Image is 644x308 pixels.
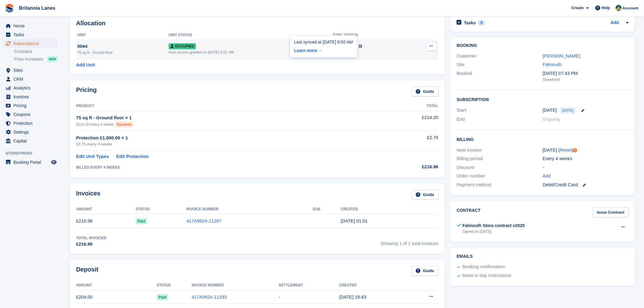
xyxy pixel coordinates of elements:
div: £216.96 [76,241,107,248]
th: Amount [76,281,157,290]
th: Unit Status [169,30,333,40]
a: menu [3,110,58,119]
a: Preview store [50,159,58,166]
img: Nathan Kellow [616,5,622,11]
th: Due [313,205,341,214]
h2: Booking [457,43,629,48]
a: Britannia Lanes [16,3,58,13]
a: Edit Unit Types [76,153,109,160]
div: £214.20 every 4 weeks [76,121,371,128]
a: Guide [412,266,439,276]
h2: Invoices [76,190,100,200]
div: Signed on [DATE] [463,229,525,234]
div: Every 4 weeks [543,155,629,162]
span: Settings [13,128,50,136]
div: Total Invoiced [76,235,107,241]
div: Last synced at [DATE] 6:02 AM [294,39,353,45]
th: Invoice Number [192,281,279,290]
a: menu [3,75,58,83]
td: - [279,290,339,304]
a: Edit Protection [116,153,149,160]
th: Status [136,205,187,214]
th: Amount [76,205,136,214]
div: Debit/Credit Card [543,181,629,188]
div: Protection £1,000.00 × 1 [76,135,371,142]
div: [DATE] ( ) [543,147,629,154]
span: Booking Portal [13,158,50,166]
a: Add [611,19,619,26]
th: Created [341,205,439,214]
a: Falmouth [543,62,562,67]
div: 0044 [77,43,169,50]
div: Move in day instructions [463,272,512,279]
a: menu [3,137,58,145]
span: Subscriptions [13,39,50,48]
span: Capital [13,137,50,145]
a: menu [3,66,58,75]
div: NEW [47,56,58,62]
a: Add [543,173,551,180]
td: £216.96 [76,214,136,228]
a: menu [3,22,58,30]
a: menu [3,93,58,101]
h2: Allocation [76,20,439,27]
td: £214.20 [371,111,438,131]
h2: Deposit [76,266,98,276]
div: Storefront [543,77,629,83]
span: Ongoing [543,117,560,122]
a: menu [3,30,58,39]
div: Start [457,107,543,114]
div: Discount [457,164,543,171]
a: Contracts [14,49,58,54]
div: Falmouth Stora contract v2025 [463,222,525,229]
span: Protection [13,119,50,128]
span: Home [13,22,50,30]
span: Analytics [13,84,50,92]
a: Guide [412,86,439,96]
div: Order number [457,173,543,180]
div: Next invoice [457,147,543,154]
div: Site [457,61,543,68]
h2: Subscription [457,96,629,102]
h2: Emails [457,254,629,259]
span: Price increases [14,56,43,62]
a: menu [3,101,58,110]
a: Price increases NEW [14,56,58,62]
div: 75 sq ft - Ground floor × 1 [76,114,371,121]
th: Invoice Number [187,205,313,214]
th: Product [76,101,371,111]
img: stora-icon-8386f47178a22dfd0bd8f6a31ec36ba5ce8667c1dd55bd0f319d3a0aa187defe.svg [5,4,14,13]
span: Sites [13,66,50,75]
div: - [543,164,629,171]
h2: Billing [457,136,629,142]
th: Sync Status [333,30,406,40]
div: BILLED EVERY 4 WEEKS [76,165,371,170]
a: Issue Contract [593,207,629,217]
div: Payment method [457,181,543,188]
div: Dynamic [115,121,134,128]
div: £2.76 every 4 weeks [76,141,371,147]
div: Tooltip anchor [572,148,578,153]
th: Settlement [279,281,339,290]
a: Add Unit [76,61,95,68]
div: End [457,116,543,123]
a: menu [3,39,58,48]
a: 417A9924-11293 [192,294,227,299]
th: Total [371,101,438,111]
div: Booking confirmation [463,263,505,271]
span: Help [602,5,610,11]
a: Reset [560,147,572,152]
time: 2025-09-02 00:00:00 UTC [543,107,557,114]
a: menu [3,84,58,92]
a: Learn more → [294,45,353,54]
img: icon-info-grey-7440780725fd019a000dd9b08b2336e03edf1995a4989e88bcd33f0948082b44.svg [359,44,362,48]
th: Unit [76,30,169,40]
span: Paid [157,294,168,300]
h2: Pricing [76,86,97,96]
div: Billing period [457,155,543,162]
th: Status [157,281,192,290]
h2: Contract [457,207,481,217]
span: Account [623,5,639,11]
div: Customer [457,53,543,60]
span: Occupied [169,43,196,49]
